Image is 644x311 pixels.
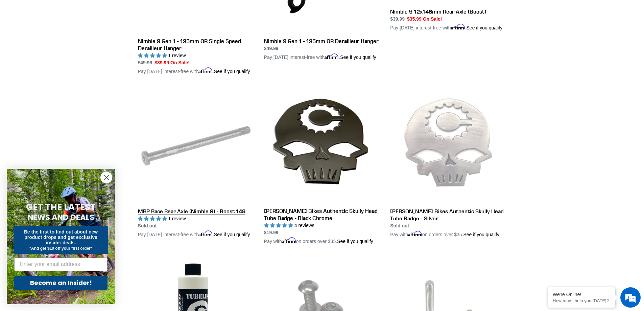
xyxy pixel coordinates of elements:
[28,212,94,223] span: NEWS AND DEALS
[45,38,124,47] div: Chat with us now
[24,229,98,245] span: Be the first to find out about new product drops and get exclusive insider deals.
[14,258,108,271] input: Enter your email address
[39,85,93,154] span: We're online!
[22,34,39,51] img: d_696896380_company_1647369064580_696896380
[553,298,610,303] p: How may I help you today?
[111,3,127,20] div: Minimize live chat window
[26,201,96,213] span: GET THE LATEST
[7,37,18,47] div: Navigation go back
[100,172,112,183] button: Close dialog
[553,292,610,297] div: We're Online!
[14,276,108,290] button: Become an Insider!
[29,246,92,251] span: *And get $10 off your first order*
[3,185,129,208] textarea: Type your message and hit 'Enter'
